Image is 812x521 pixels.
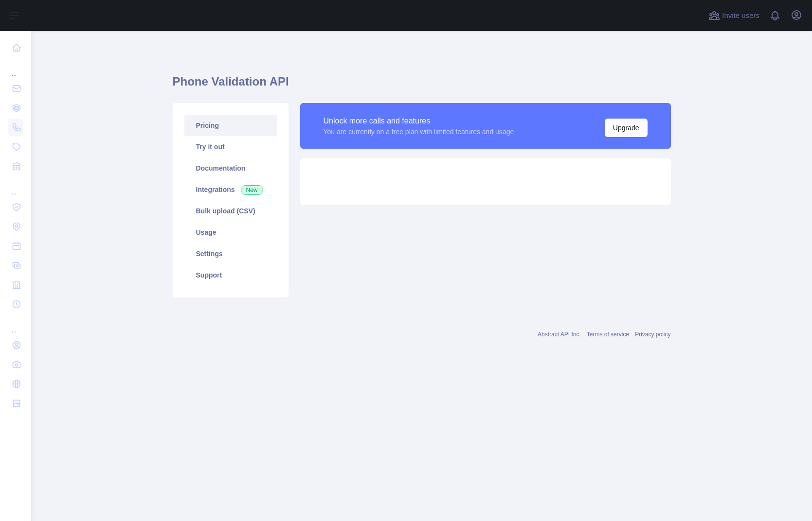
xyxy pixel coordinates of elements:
[184,222,277,243] a: Usage
[184,179,277,200] a: Integrations New
[635,331,670,338] a: Privacy policy
[184,136,277,157] a: Try it out
[173,74,671,97] h1: Phone Validation API
[324,115,514,127] div: Unlock more calls and features
[184,264,277,286] a: Support
[324,127,514,137] div: You are currently on a free plan with limited features and usage
[184,115,277,136] a: Pricing
[587,331,629,338] a: Terms of service
[706,8,761,23] button: Invite users
[722,10,759,21] span: Invite users
[184,243,277,264] a: Settings
[8,58,23,78] div: ...
[605,119,648,137] button: Upgrade
[241,185,263,195] span: New
[8,315,23,334] div: ...
[184,200,277,222] a: Bulk upload (CSV)
[184,157,277,179] a: Documentation
[8,177,23,196] div: ...
[538,331,581,338] a: Abstract API Inc.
